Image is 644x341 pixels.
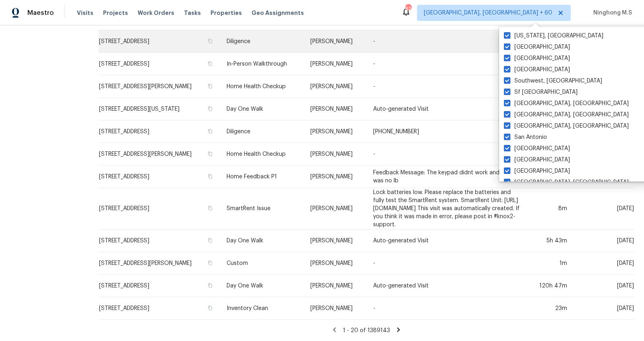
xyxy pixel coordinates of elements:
td: [DATE] [574,188,634,229]
td: Day One Walk [220,229,304,252]
span: Visits [77,9,93,17]
span: Ninghong M.S [590,9,632,17]
td: [STREET_ADDRESS] [99,53,220,75]
button: Copy Address [206,150,214,157]
td: [STREET_ADDRESS][PERSON_NAME] [99,143,220,165]
td: [STREET_ADDRESS] [99,297,220,320]
td: Auto-generated Visit [367,275,527,297]
td: - [367,297,527,320]
label: [GEOGRAPHIC_DATA] [504,145,570,153]
label: Sf [GEOGRAPHIC_DATA] [504,88,578,96]
button: Copy Address [206,237,214,244]
td: [STREET_ADDRESS] [99,188,220,229]
td: [STREET_ADDRESS] [99,30,220,53]
td: Day One Walk [220,98,304,120]
td: Day One Walk [220,275,304,297]
button: Copy Address [206,282,214,289]
button: Copy Address [206,37,214,45]
span: Work Orders [138,9,174,17]
label: [GEOGRAPHIC_DATA] [504,66,570,74]
td: [PERSON_NAME] [304,188,367,229]
td: 120h 47m [527,275,574,297]
label: [GEOGRAPHIC_DATA], [GEOGRAPHIC_DATA] [504,99,629,107]
span: Geo Assignments [252,9,304,17]
td: Diligence [220,30,304,53]
td: In-Person Walkthrough [220,53,304,75]
td: [PERSON_NAME] [304,165,367,188]
label: [GEOGRAPHIC_DATA], [GEOGRAPHIC_DATA] [504,122,629,130]
td: Diligence [220,120,304,143]
button: Copy Address [206,60,214,67]
td: Home Feedback P1 [220,165,304,188]
td: Feedback Message: The keypad didnt work and there was no lb [367,165,527,188]
td: [STREET_ADDRESS][PERSON_NAME] [99,75,220,98]
button: Copy Address [206,173,214,180]
td: 8m [527,188,574,229]
td: Lock batteries low. Please replace the batteries and fully test the SmartRent system. SmartRent U... [367,188,527,229]
label: Southwest, [GEOGRAPHIC_DATA] [504,77,602,85]
td: [STREET_ADDRESS] [99,165,220,188]
label: [GEOGRAPHIC_DATA], [GEOGRAPHIC_DATA] [504,111,629,119]
span: Properties [211,9,242,17]
button: Copy Address [206,304,214,312]
label: [GEOGRAPHIC_DATA] [504,54,570,62]
td: [PERSON_NAME] [304,75,367,98]
label: [US_STATE], [GEOGRAPHIC_DATA] [504,32,603,40]
td: Auto-generated Visit [367,98,527,120]
td: [STREET_ADDRESS] [99,229,220,252]
td: Custom [220,252,304,275]
td: [STREET_ADDRESS] [99,120,220,143]
span: Tasks [184,10,201,16]
td: - [367,53,527,75]
td: [STREET_ADDRESS][PERSON_NAME] [99,252,220,275]
td: SmartRent Issue [220,188,304,229]
td: 1m [527,252,574,275]
button: Copy Address [206,105,214,112]
label: [GEOGRAPHIC_DATA] [504,43,570,51]
span: Maestro [27,9,54,17]
td: [PERSON_NAME] [304,30,367,53]
button: Copy Address [206,259,214,267]
td: 23m [527,297,574,320]
td: [PERSON_NAME] [304,143,367,165]
label: [GEOGRAPHIC_DATA], [GEOGRAPHIC_DATA] [504,178,629,186]
span: Projects [103,9,128,17]
td: [DATE] [574,275,634,297]
button: Copy Address [206,205,214,212]
td: [PERSON_NAME] [304,275,367,297]
button: Copy Address [206,83,214,90]
span: 1 - 20 of 1389143 [343,328,390,333]
td: Auto-generated Visit [367,229,527,252]
button: Copy Address [206,128,214,135]
td: [PERSON_NAME] [304,252,367,275]
td: 5h 43m [527,229,574,252]
td: [PERSON_NAME] [304,53,367,75]
td: [DATE] [574,252,634,275]
td: [DATE] [574,229,634,252]
span: [GEOGRAPHIC_DATA], [GEOGRAPHIC_DATA] + 60 [424,9,552,17]
label: [GEOGRAPHIC_DATA] [504,167,570,175]
td: [PERSON_NAME] [304,98,367,120]
td: - [367,143,527,165]
td: Inventory Clean [220,297,304,320]
td: [PERSON_NAME] [304,297,367,320]
td: [PHONE_NUMBER] [367,120,527,143]
td: [DATE] [574,297,634,320]
td: Home Health Checkup [220,143,304,165]
td: [STREET_ADDRESS][US_STATE] [99,98,220,120]
label: San Antonio [504,133,547,141]
td: - [367,30,527,53]
td: [STREET_ADDRESS] [99,275,220,297]
td: [PERSON_NAME] [304,229,367,252]
td: Home Health Checkup [220,75,304,98]
td: - [367,252,527,275]
td: [PERSON_NAME] [304,120,367,143]
label: [GEOGRAPHIC_DATA] [504,156,570,164]
div: 628 [405,5,411,13]
td: - [367,75,527,98]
